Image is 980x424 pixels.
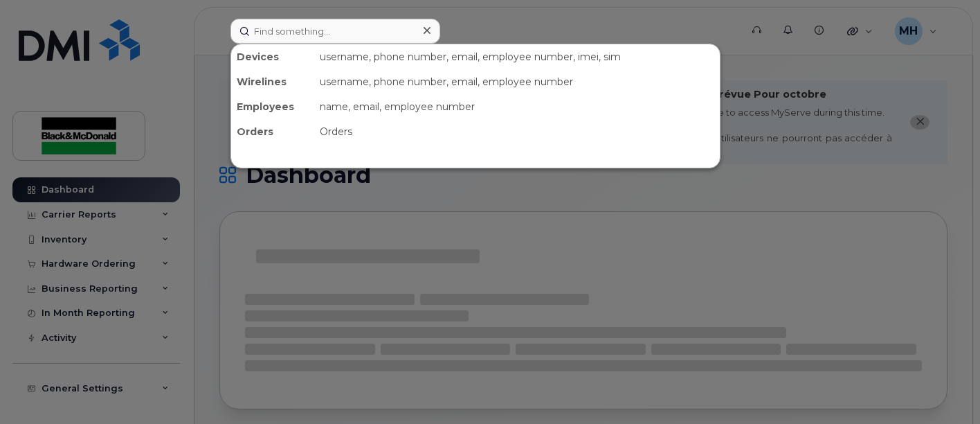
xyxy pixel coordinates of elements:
div: Orders [314,119,720,144]
div: Wirelines [231,69,314,94]
div: Devices [231,44,314,69]
div: username, phone number, email, employee number [314,69,720,94]
div: Orders [231,119,314,144]
div: name, email, employee number [314,94,720,119]
div: Employees [231,94,314,119]
div: username, phone number, email, employee number, imei, sim [314,44,720,69]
